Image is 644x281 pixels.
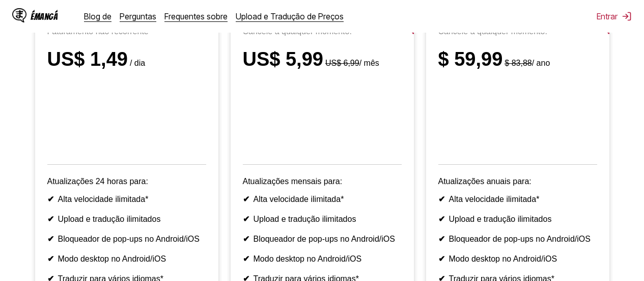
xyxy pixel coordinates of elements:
font: US$ 6,99 [325,59,359,67]
font: ✔ [438,195,445,203]
font: $ 59,99 [438,48,503,70]
iframe: PayPal [438,83,597,150]
a: Upload e Tradução de Preços [236,11,344,21]
font: / mês [359,59,379,67]
font: ✔ [438,254,445,263]
font: Modo desktop no Android/iOS [449,254,557,263]
font: ✔ [47,215,54,223]
font: / ano [532,59,550,67]
font: ✔ [243,254,249,263]
font: ✔ [47,254,54,263]
font: ✔ [47,235,54,243]
font: Alta velocidade ilimitada* [449,195,540,203]
img: Logotipo IsManga [12,8,26,22]
font: US$ 5,99 [243,48,323,70]
font: Upload e tradução ilimitados [449,215,552,223]
font: ✔ [47,195,54,203]
img: sair [622,11,632,21]
font: Atualizações mensais para: [243,177,343,186]
font: / dia [130,59,145,67]
font: Bloqueador de pop-ups no Android/iOS [58,235,200,243]
font: ✔ [243,215,249,223]
font: ✔ [243,235,249,243]
font: Bloqueador de pop-ups no Android/iOS [449,235,591,243]
font: ✔ [438,215,445,223]
font: ✔ [438,235,445,243]
a: Blog de [84,11,111,21]
font: Upload e tradução ilimitados [254,215,356,223]
a: Perguntas [120,11,156,21]
font: Alta velocidade ilimitada* [58,195,149,203]
font: Modo desktop no Android/iOS [254,254,362,263]
a: Logotipo IsMangaÉMangá [12,8,76,24]
font: Upload e tradução ilimitados [58,215,161,223]
iframe: PayPal [243,83,402,150]
font: Atualizações 24 horas para: [47,177,148,186]
iframe: PayPal [47,83,206,150]
font: Alta velocidade ilimitada* [254,195,344,203]
a: Frequentes sobre [164,11,228,21]
font: Modo desktop no Android/iOS [58,254,166,263]
font: Bloqueador de pop-ups no Android/iOS [254,235,395,243]
font: US$ 1,49 [47,48,128,70]
button: Entrar [597,11,632,21]
font: Entrar [597,11,618,21]
font: ✔ [243,195,249,203]
font: $ 83,88 [505,59,531,67]
font: Atualizações anuais para: [438,177,531,186]
font: ÉMangá [31,12,58,21]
